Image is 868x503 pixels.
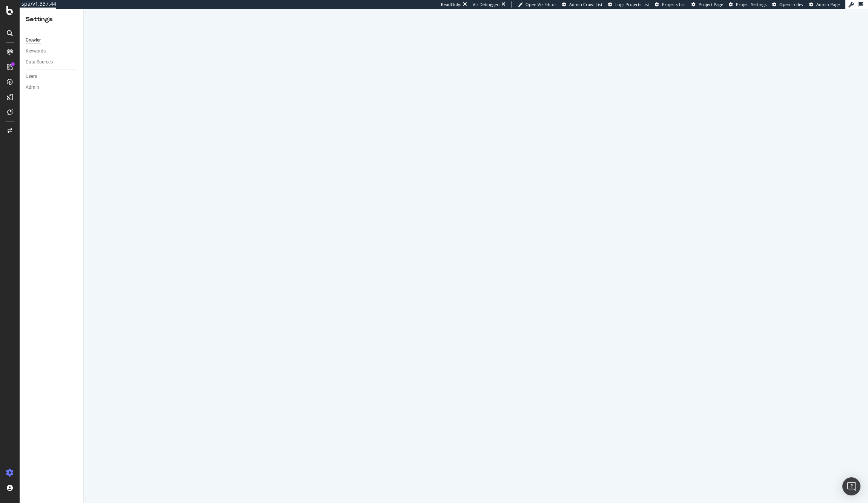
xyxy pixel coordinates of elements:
[26,15,77,24] div: Settings
[26,36,41,44] div: Crawler
[699,2,723,7] span: Project Page
[736,2,767,7] span: Project Settings
[26,58,78,66] a: Data Sources
[729,2,767,8] a: Project Settings
[809,2,840,8] a: Admin Page
[615,2,649,7] span: Logs Projects List
[518,2,556,8] a: Open Viz Editor
[26,36,78,44] a: Crawler
[569,2,602,7] span: Admin Crawl List
[26,58,53,66] div: Data Sources
[662,2,686,7] span: Projects List
[26,83,78,91] a: Admin
[26,47,78,55] a: Keywords
[816,2,840,7] span: Admin Page
[562,2,602,8] a: Admin Crawl List
[441,2,461,8] div: ReadOnly:
[779,2,803,7] span: Open in dev
[525,2,556,7] span: Open Viz Editor
[842,477,860,495] div: Open Intercom Messenger
[608,2,649,8] a: Logs Projects List
[691,2,723,8] a: Project Page
[26,73,37,80] div: Users
[26,83,39,91] div: Admin
[473,2,500,8] div: Viz Debugger:
[772,2,803,8] a: Open in dev
[655,2,686,8] a: Projects List
[26,47,46,55] div: Keywords
[26,73,78,80] a: Users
